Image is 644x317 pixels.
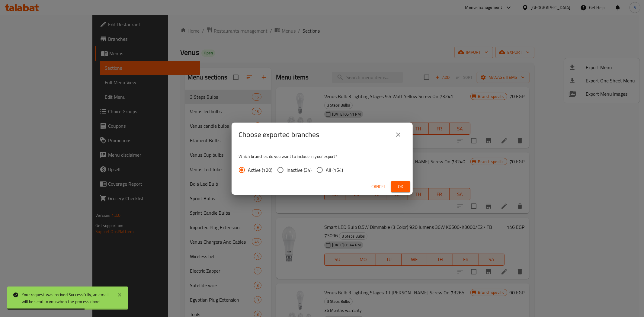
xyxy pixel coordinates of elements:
[391,181,410,192] button: Ok
[248,166,273,174] span: Active (120)
[326,166,343,174] span: All (154)
[239,130,319,139] h2: Choose exported branches
[287,166,312,174] span: Inactive (34)
[369,181,389,192] button: Cancel
[372,183,386,191] span: Cancel
[239,153,405,159] p: Which branches do you want to include in your export?
[22,291,111,305] div: Your request was recived Successfully, an email will be send to you when the process done!
[396,183,405,191] span: Ok
[391,127,405,142] button: close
